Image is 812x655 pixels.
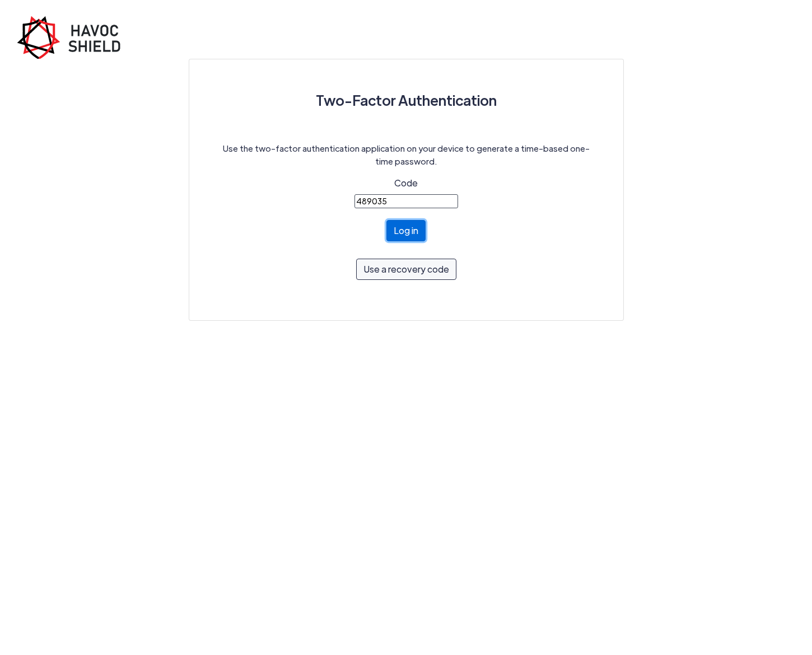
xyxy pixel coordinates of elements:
[394,177,418,189] span: Code
[216,142,596,167] p: Use the two-factor authentication application on your device to generate a time-based one-time pa...
[216,86,596,114] h3: Two-Factor Authentication
[356,259,456,280] button: Use a recovery code
[354,194,458,208] input: ######
[17,16,129,59] img: havoc-shield-register-logo.png
[386,220,426,241] button: Log in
